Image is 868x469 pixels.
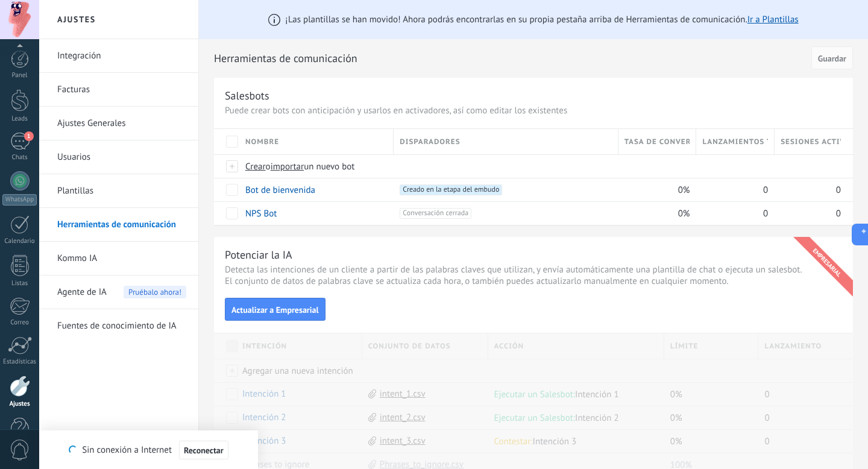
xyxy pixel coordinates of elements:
[225,248,292,262] div: Potenciar la IA
[39,275,198,309] li: Agente de IA
[57,39,186,73] a: Integración
[179,441,228,460] button: Reconectar
[836,184,841,196] span: 0
[39,140,198,174] li: Usuarios
[791,227,863,299] div: empresarial
[2,238,37,245] div: Calendario
[775,178,841,201] div: 0
[214,46,807,71] h2: Herramientas de comunicación
[24,131,34,141] span: 1
[624,136,690,148] span: Tasa de conversión
[225,89,269,102] div: Salesbots
[618,178,691,201] div: 0%
[57,107,186,140] a: Ajustes Generales
[400,208,471,219] span: Conversación cerrada
[225,303,325,315] a: Actualizar a Empresarial
[747,14,799,25] a: Ir a Plantillas
[696,178,769,201] div: 0
[57,309,186,343] a: Fuentes de conocimiento de IA
[678,208,690,219] span: 0%
[39,107,198,140] li: Ajustes Generales
[245,184,315,196] a: Bot de bienvenida
[39,309,198,342] li: Fuentes de conocimiento de IA
[2,280,37,288] div: Listas
[696,202,769,225] div: 0
[39,208,198,242] li: Herramientas de comunicación
[2,319,37,327] div: Correo
[2,194,37,206] div: WhatsApp
[57,208,186,242] a: Herramientas de comunicación
[763,208,768,219] span: 0
[836,208,841,219] span: 0
[2,358,37,366] div: Estadísticas
[39,73,198,107] li: Facturas
[39,242,198,275] li: Kommo IA
[245,208,277,219] a: NPS Bot
[124,286,186,298] span: Pruébalo ahora!
[57,275,107,309] span: Agente de IA
[304,161,354,172] span: un nuevo bot
[618,202,691,225] div: 0%
[231,306,319,314] span: Actualizar a Empresarial
[400,184,502,195] span: Creado en la etapa del embudo
[39,174,198,208] li: Plantillas
[266,161,271,172] span: o
[2,72,37,80] div: Panel
[702,136,768,148] span: Lanzamientos totales
[763,184,768,196] span: 0
[225,264,842,287] p: Detecta las intenciones de un cliente a partir de las palabras claves que utilizan, y envía autom...
[57,174,186,208] a: Plantillas
[57,275,186,309] a: Agente de IAPruébalo ahora!
[39,39,198,73] li: Integración
[184,446,224,455] span: Reconectar
[775,202,841,225] div: 0
[57,73,186,107] a: Facturas
[245,136,279,148] span: Nombre
[2,400,37,408] div: Ajustes
[2,115,37,123] div: Leads
[271,161,304,172] span: importar
[400,136,460,148] span: Disparadores
[678,184,690,196] span: 0%
[285,14,798,25] span: ¡Las plantillas se han movido! Ahora podrás encontrarlas en su propia pestaña arriba de Herramien...
[811,46,853,69] button: Guardar
[245,161,266,172] span: Crear
[818,54,846,63] span: Guardar
[781,136,841,148] span: Sesiones activas
[57,140,186,174] a: Usuarios
[57,242,186,275] a: Kommo IA
[225,298,325,321] button: Actualizar a Empresarial
[2,154,37,162] div: Chats
[225,105,842,116] p: Puede crear bots con anticipación y usarlos en activadores, así como editar los existentes
[69,440,228,460] div: Sin conexión a Internet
